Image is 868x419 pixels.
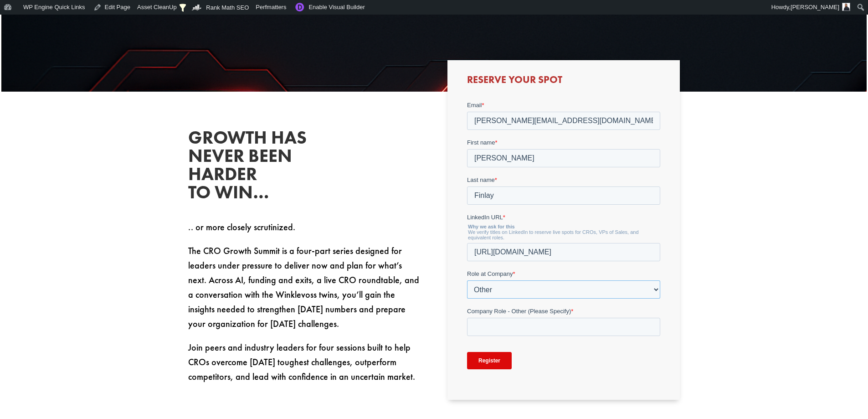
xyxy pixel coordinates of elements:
[101,58,154,64] div: Keywords by Traffic
[24,24,100,31] div: Domain: [DOMAIN_NAME]
[188,129,325,206] h2: Growth has never been harder to win…
[25,57,32,65] img: tab_domain_overview_orange.svg
[188,245,419,330] span: The CRO Growth Summit is a four-part series designed for leaders under pressure to deliver now an...
[26,15,45,22] div: v 4.0.25
[91,57,98,65] img: tab_keywords_by_traffic_grey.svg
[467,75,660,89] h3: Reserve Your Spot
[206,4,249,11] span: Rank Math SEO
[467,101,660,385] iframe: Form 0
[188,221,295,233] span: .. or more closely scrutinized.
[15,24,22,31] img: website_grey.svg
[791,4,839,10] span: [PERSON_NAME]
[188,341,415,383] span: Join peers and industry leaders for four sessions built to help CROs overcome [DATE] toughest cha...
[15,15,22,22] img: logo_orange.svg
[35,58,82,64] div: Domain Overview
